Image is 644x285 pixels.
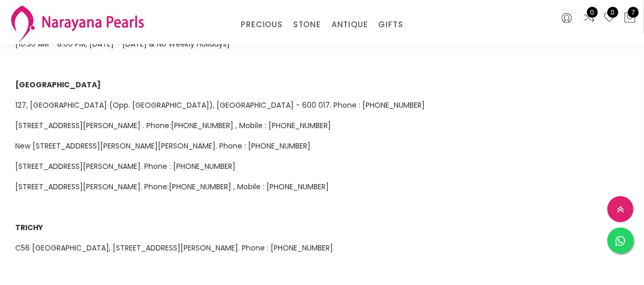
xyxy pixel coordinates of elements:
[583,12,595,25] a: 0
[15,39,230,49] span: [10:30 AM - 8:00 PM, [DATE] - [DATE] & No Weekly Holidays]
[607,7,618,18] span: 0
[15,120,331,131] span: [STREET_ADDRESS][PERSON_NAME] . Phone:[PHONE_NUMBER] , Mobile : [PHONE_NUMBER]
[628,7,639,18] span: 7
[624,12,636,25] button: 7
[603,12,616,25] a: 0
[293,17,321,32] a: STONE
[331,17,368,32] a: ANTIQUE
[15,141,310,151] span: New [STREET_ADDRESS][PERSON_NAME][PERSON_NAME]. Phone : [PHONE_NUMBER]
[587,7,598,18] span: 0
[15,100,425,110] span: 127, [GEOGRAPHIC_DATA] (Opp. [GEOGRAPHIC_DATA]), [GEOGRAPHIC_DATA] - 600 017. Phone : [PHONE_NUMBER]
[241,17,282,32] a: PRECIOUS
[15,243,333,253] span: C56 [GEOGRAPHIC_DATA], [STREET_ADDRESS][PERSON_NAME]. Phone : [PHONE_NUMBER]
[15,161,235,172] span: [STREET_ADDRESS][PERSON_NAME]. Phone : [PHONE_NUMBER]
[15,79,101,90] span: [GEOGRAPHIC_DATA]
[15,222,43,233] span: TRICHY
[378,17,403,32] a: GIFTS
[15,181,329,192] span: [STREET_ADDRESS][PERSON_NAME]. Phone:[PHONE_NUMBER] , Mobile : [PHONE_NUMBER]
